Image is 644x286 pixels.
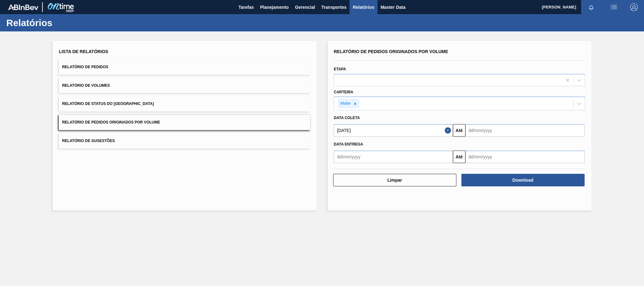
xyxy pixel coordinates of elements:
[334,124,453,137] input: dd/mm/yyyy
[333,174,456,186] button: Limpar
[59,133,310,149] button: Relatório de Sugestões
[334,151,453,163] input: dd/mm/yyyy
[295,3,315,11] span: Gerencial
[59,59,310,75] button: Relatório de Pedidos
[339,100,352,107] div: Malte
[321,3,346,11] span: Transportes
[6,19,118,26] h1: Relatórios
[62,139,115,143] span: Relatório de Sugestões
[59,49,108,54] span: Lista de Relatórios
[62,65,108,69] span: Relatório de Pedidos
[334,90,353,94] label: Carteira
[581,3,601,12] button: Notificações
[59,115,310,130] button: Relatório de Pedidos Originados por Volume
[59,78,310,93] button: Relatório de Volumes
[334,116,360,120] span: Data coleta
[381,3,405,11] span: Master Data
[62,120,160,124] span: Relatório de Pedidos Originados por Volume
[8,4,38,10] img: TNhmsLtSVTkK8tSr43FrP2fwEKptu5GPRR3wAAAABJRU5ErkJggg==
[260,3,289,11] span: Planejamento
[453,151,465,163] button: Até
[334,49,448,54] span: Relatório de Pedidos Originados por Volume
[334,142,363,146] span: Data entrega
[453,124,465,137] button: Até
[353,3,374,11] span: Relatórios
[445,124,453,137] button: Close
[62,83,110,88] span: Relatório de Volumes
[465,124,585,137] input: dd/mm/yyyy
[334,67,346,71] label: Etapa
[239,3,254,11] span: Tarefas
[630,3,638,11] img: Logout
[610,3,618,11] img: userActions
[465,151,585,163] input: dd/mm/yyyy
[461,174,585,186] button: Download
[59,96,310,112] button: Relatório de Status do [GEOGRAPHIC_DATA]
[62,102,154,106] span: Relatório de Status do [GEOGRAPHIC_DATA]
